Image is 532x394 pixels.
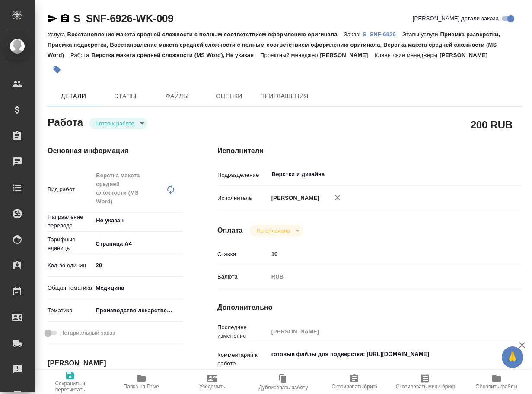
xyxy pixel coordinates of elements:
p: S_SNF-6926 [363,31,402,38]
button: Скопировать мини-бриф [390,370,461,394]
p: Тематика [48,306,92,315]
p: [PERSON_NAME] [440,52,494,58]
p: Работа [70,52,92,58]
button: Папка на Drive [105,370,176,394]
span: Сохранить и пересчитать [40,381,100,393]
span: [PERSON_NAME] детали заказа [413,14,499,23]
button: Сохранить и пересчитать [35,370,105,394]
span: Файлы [156,91,198,102]
input: Пустое поле [268,325,497,338]
p: Исполнитель [217,194,268,202]
p: Вид работ [48,185,92,194]
h4: Основная информация [48,146,183,156]
p: Этапы услуги [402,31,440,38]
h4: Исполнители [217,146,522,156]
div: Готов к работе [250,225,303,237]
button: Open [492,173,494,175]
div: Производство лекарственных препаратов [92,303,183,318]
button: Скопировать бриф [319,370,390,394]
a: S_SNF-6926-WK-009 [73,13,173,24]
button: Обновить файлы [461,370,532,394]
h4: Оплата [217,225,243,236]
button: Скопировать ссылку для ЯМессенджера [48,13,58,24]
span: Оценки [208,91,250,102]
p: Комментарий к работе [217,351,268,368]
p: Заказ: [344,31,363,38]
h2: 200 RUB [471,117,513,132]
button: Уведомить [177,370,248,394]
input: ✎ Введи что-нибудь [268,248,497,260]
h2: Работа [48,114,83,129]
span: Скопировать бриф [331,384,377,390]
span: Нотариальный заказ [60,329,115,337]
button: Добавить тэг [48,60,67,79]
button: Готов к работе [94,120,137,127]
textarea: готовые файлы для подверстки: [URL][DOMAIN_NAME] [268,347,497,370]
p: [PERSON_NAME] [268,194,319,202]
div: Страница А4 [92,237,183,251]
span: 🙏 [505,348,520,366]
span: Приглашения [260,91,309,102]
button: Удалить исполнителя [328,188,347,207]
a: S_SNF-6926 [363,30,402,38]
p: Направление перевода [48,213,92,230]
p: Приемка разверстки, Приемка подверстки, Восстановление макета средней сложности с полным соответс... [48,31,500,58]
h4: Дополнительно [217,302,522,313]
p: Проектный менеджер [260,52,320,58]
span: Скопировать мини-бриф [396,384,455,390]
span: Детали [53,91,94,102]
span: Уведомить [199,384,225,390]
p: Клиентские менеджеры [375,52,440,58]
p: [PERSON_NAME] [320,52,375,58]
div: Готов к работе [89,118,147,129]
input: ✎ Введи что-нибудь [92,259,183,272]
div: RUB [268,269,497,284]
p: Восстановление макета средней сложности с полным соответствием оформлению оригинала [67,31,344,38]
p: Валюта [217,272,268,281]
p: Верстка макета средней сложности (MS Word), Не указан [92,52,261,58]
p: Услуга [48,31,67,38]
p: Кол-во единиц [48,261,92,270]
p: Тарифные единицы [48,235,92,253]
span: Дублировать работу [259,384,308,391]
span: Этапы [105,91,146,102]
button: Дублировать работу [248,370,319,394]
span: Папка на Drive [124,384,159,390]
p: Ставка [217,250,268,259]
span: Обновить файлы [475,384,517,390]
p: Последнее изменение [217,323,268,340]
button: Не оплачена [254,227,293,234]
p: Подразделение [217,171,268,179]
button: Open [178,220,180,221]
p: Общая тематика [48,284,92,292]
div: Медицина [92,281,183,295]
button: 🙏 [502,346,523,368]
button: Скопировать ссылку [60,13,70,24]
h4: [PERSON_NAME] [48,358,183,368]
